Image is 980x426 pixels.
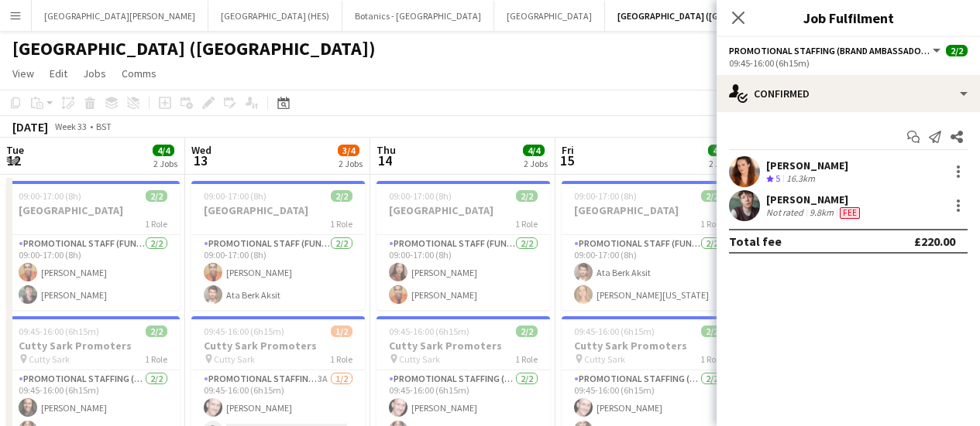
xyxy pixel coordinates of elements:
span: 2/2 [331,190,352,202]
a: Edit [43,63,74,83]
app-card-role: Promotional Staff (Fundraiser)2/209:00-17:00 (8h)[PERSON_NAME]Ata Berk Aksit [191,235,365,310]
span: 15 [559,152,574,169]
span: 1 Role [515,353,538,365]
h3: [GEOGRAPHIC_DATA] [562,203,735,217]
span: 2/2 [516,190,538,202]
div: [PERSON_NAME] [766,193,863,206]
span: Cutty Sark [214,353,255,365]
a: Jobs [77,63,112,83]
div: [DATE] [12,119,48,135]
span: Cutty Sark [29,353,70,365]
span: 1 Role [700,218,723,230]
h3: [GEOGRAPHIC_DATA] [377,203,550,217]
app-card-role: Promotional Staff (Fundraiser)2/209:00-17:00 (8h)[PERSON_NAME][PERSON_NAME] [377,235,550,310]
h3: Cutty Sark Promoters [562,339,735,353]
span: 2/2 [701,325,723,337]
button: [GEOGRAPHIC_DATA] (HES) [208,1,342,31]
span: 1 Role [145,218,167,230]
span: 09:45-16:00 (6h15m) [19,325,99,337]
button: [GEOGRAPHIC_DATA] [494,1,605,31]
span: 4/4 [153,145,174,156]
div: Total fee [729,233,782,249]
a: Comms [115,63,163,83]
span: Promotional Staffing (Brand Ambassadors) [729,45,930,56]
span: 09:00-17:00 (8h) [389,190,452,202]
div: £220.00 [914,233,955,249]
app-job-card: 09:00-17:00 (8h)2/2[GEOGRAPHIC_DATA]1 RolePromotional Staff (Fundraiser)2/209:00-17:00 (8h)[PERSO... [191,181,365,310]
span: Week 33 [51,121,90,132]
span: 1 Role [700,353,723,365]
span: 4/4 [708,145,730,156]
div: [PERSON_NAME] [766,158,848,172]
button: Botanics - [GEOGRAPHIC_DATA] [342,1,494,31]
span: Cutty Sark [584,353,625,365]
h3: Cutty Sark Promoters [191,339,365,353]
span: View [12,66,34,80]
span: 09:00-17:00 (8h) [204,190,266,202]
span: Cutty Sark [399,353,440,365]
span: 1/2 [331,325,352,337]
button: Promotional Staffing (Brand Ambassadors) [729,45,943,56]
span: 2/2 [516,325,538,337]
span: 09:00-17:00 (8h) [19,190,81,202]
span: 4/4 [523,145,545,156]
span: Fri [562,143,574,157]
span: Jobs [83,66,106,80]
h3: [GEOGRAPHIC_DATA] [6,203,180,217]
span: 2/2 [146,190,167,202]
span: Thu [377,143,396,157]
h3: [GEOGRAPHIC_DATA] [191,203,365,217]
span: 14 [374,152,396,169]
span: 1 Role [145,353,167,365]
span: Comms [122,66,156,80]
span: Fee [840,207,860,219]
span: 09:45-16:00 (6h15m) [389,325,469,337]
span: 2/2 [946,45,968,56]
h3: Cutty Sark Promoters [377,339,550,353]
app-job-card: 09:00-17:00 (8h)2/2[GEOGRAPHIC_DATA]1 RolePromotional Staff (Fundraiser)2/209:00-17:00 (8h)[PERSO... [377,181,550,310]
span: 13 [189,152,211,169]
span: 1 Role [515,218,538,230]
div: 2 Jobs [524,158,548,169]
a: View [6,63,40,83]
app-card-role: Promotional Staff (Fundraiser)2/209:00-17:00 (8h)[PERSON_NAME][PERSON_NAME] [6,235,180,310]
span: 2/2 [701,190,723,202]
span: 09:00-17:00 (8h) [574,190,637,202]
div: Confirmed [717,75,980,112]
span: Wed [191,143,211,157]
span: 09:45-16:00 (6h15m) [204,325,284,337]
div: 2 Jobs [709,158,733,169]
span: 2/2 [146,325,167,337]
div: 2 Jobs [153,158,177,169]
div: 16.3km [783,172,818,186]
div: BST [96,121,112,132]
div: Not rated [766,206,806,219]
app-job-card: 09:00-17:00 (8h)2/2[GEOGRAPHIC_DATA]1 RolePromotional Staff (Fundraiser)2/209:00-17:00 (8h)Ata Be... [562,181,735,310]
h3: Cutty Sark Promoters [6,339,180,353]
button: [GEOGRAPHIC_DATA][PERSON_NAME] [32,1,208,31]
span: 3/4 [338,145,359,156]
button: [GEOGRAPHIC_DATA] ([GEOGRAPHIC_DATA]) [605,1,812,31]
span: 09:45-16:00 (6h15m) [574,325,655,337]
span: 1 Role [330,218,352,230]
h1: [GEOGRAPHIC_DATA] ([GEOGRAPHIC_DATA]) [12,37,376,60]
div: Crew has different fees then in role [837,206,863,219]
span: Edit [50,66,67,80]
span: Tue [6,143,24,157]
div: 2 Jobs [339,158,363,169]
span: 12 [4,152,24,169]
div: 09:45-16:00 (6h15m) [729,57,968,69]
div: 9.8km [806,206,837,219]
span: 1 Role [330,353,352,365]
h3: Job Fulfilment [717,8,980,28]
app-card-role: Promotional Staff (Fundraiser)2/209:00-17:00 (8h)Ata Berk Aksit[PERSON_NAME][US_STATE] [562,235,735,310]
span: 5 [775,172,780,184]
app-job-card: 09:00-17:00 (8h)2/2[GEOGRAPHIC_DATA]1 RolePromotional Staff (Fundraiser)2/209:00-17:00 (8h)[PERSO... [6,181,180,310]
